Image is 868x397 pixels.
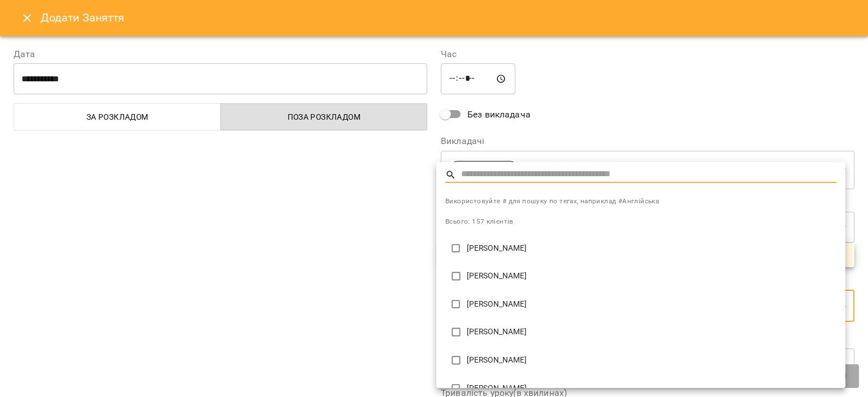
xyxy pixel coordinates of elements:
p: [PERSON_NAME] [467,243,836,254]
span: Всього: 157 клієнтів [445,217,514,225]
span: Використовуйте # для пошуку по тегах, наприклад #Англійська [445,196,836,207]
p: [PERSON_NAME] [467,271,836,282]
p: [PERSON_NAME] [467,383,836,394]
p: [PERSON_NAME] [467,326,836,338]
p: [PERSON_NAME] [467,299,836,310]
p: [PERSON_NAME] [467,355,836,366]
